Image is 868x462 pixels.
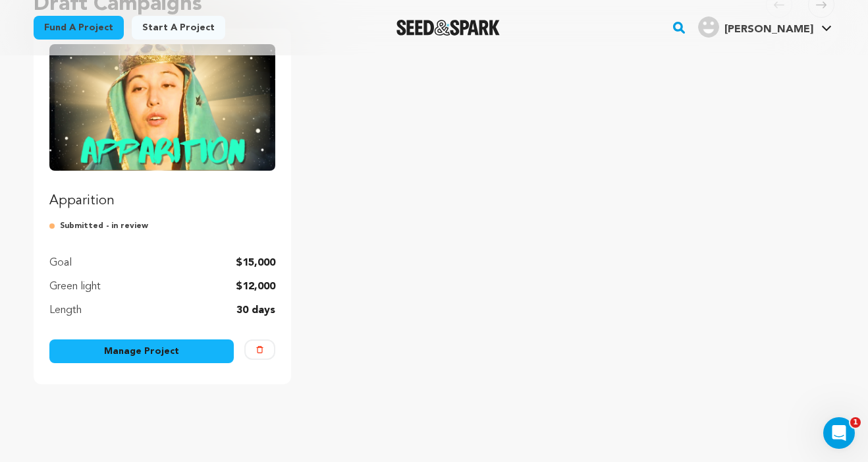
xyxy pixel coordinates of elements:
[256,346,263,353] img: trash-empty.svg
[34,16,124,40] a: Fund a project
[49,303,82,318] p: Length
[236,279,275,295] p: $12,000
[236,255,275,271] p: $15,000
[49,192,275,210] p: Apparition
[396,20,500,36] a: Seed&Spark Homepage
[132,16,225,40] a: Start a project
[49,279,101,295] p: Green light
[49,221,275,231] p: Submitted - in review
[850,417,861,428] span: 1
[236,303,275,318] p: 30 days
[724,24,813,35] span: [PERSON_NAME]
[698,16,719,38] img: user.png
[695,14,834,38] a: Haruko F.'s Profile
[823,417,855,449] iframe: Intercom live chat
[49,44,275,210] a: Fund Apparition
[695,14,834,42] span: Haruko F.'s Profile
[396,20,500,36] img: Seed&Spark Logo Dark Mode
[49,221,60,231] img: submitted-for-review.svg
[49,255,72,271] p: Goal
[698,16,813,38] div: Haruko F.'s Profile
[49,339,234,363] a: Manage Project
